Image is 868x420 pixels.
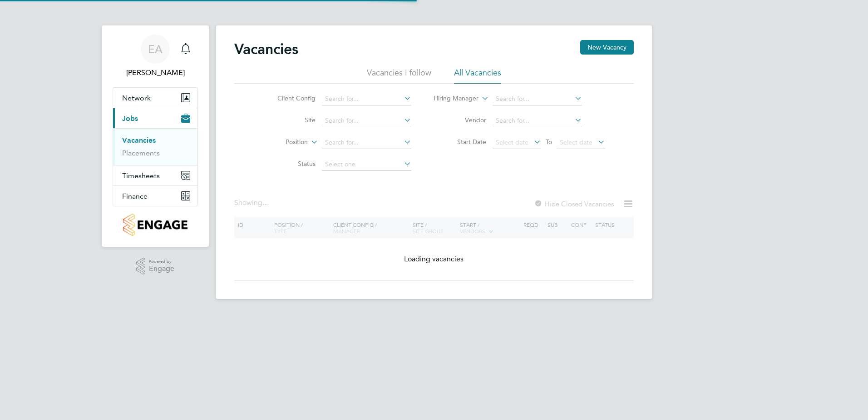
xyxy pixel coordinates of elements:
button: Network [113,88,197,108]
span: Select date [496,138,528,146]
label: Start Date [434,138,486,146]
nav: Main navigation [102,25,209,247]
a: Vacancies [122,136,156,145]
div: Jobs [113,128,197,165]
a: Placements [122,149,160,157]
li: All Vacancies [454,67,501,84]
input: Select one [322,158,411,171]
span: Engage [149,265,174,273]
label: Hiring Manager [426,94,478,103]
input: Search for... [322,93,411,105]
button: Finance [113,186,197,206]
input: Search for... [493,115,582,127]
div: Showing [234,198,270,208]
label: Position [256,138,308,147]
span: Timesheets [122,171,160,180]
span: EA [148,43,163,55]
label: Status [263,160,316,168]
button: New Vacancy [580,40,634,55]
span: Elvis Arinze [113,67,198,78]
button: Timesheets [113,165,197,185]
a: EA[PERSON_NAME] [113,35,198,78]
li: Vacancies I follow [367,67,431,84]
span: Select date [560,138,592,146]
input: Search for... [493,93,582,105]
button: Jobs [113,108,197,128]
span: ... [262,198,268,207]
label: Site [263,116,316,124]
h2: Vacancies [234,40,298,58]
span: Powered by [149,258,174,265]
span: Jobs [122,114,138,123]
span: Finance [122,192,148,200]
label: Client Config [263,94,316,102]
input: Search for... [322,136,411,149]
a: Powered byEngage [136,258,175,275]
span: Network [122,94,151,102]
span: To [543,136,555,148]
label: Vendor [434,116,486,124]
label: Hide Closed Vacancies [534,200,614,208]
input: Search for... [322,115,411,127]
a: Go to home page [113,214,198,236]
img: countryside-properties-logo-retina.png [123,214,187,236]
